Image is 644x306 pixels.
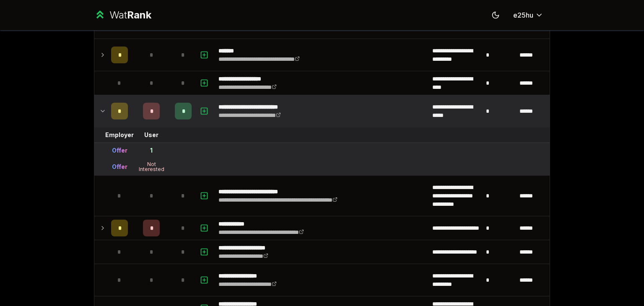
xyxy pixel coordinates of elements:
div: Not Interested [135,162,168,172]
span: Rank [127,9,151,21]
div: Wat [109,8,151,22]
td: Employer [108,127,131,143]
div: Offer [112,146,127,155]
a: WatRank [94,8,151,22]
div: 1 [150,146,153,155]
button: e25hu [506,8,550,23]
div: Offer [112,163,127,171]
span: e25hu [513,10,533,20]
td: User [131,127,171,143]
